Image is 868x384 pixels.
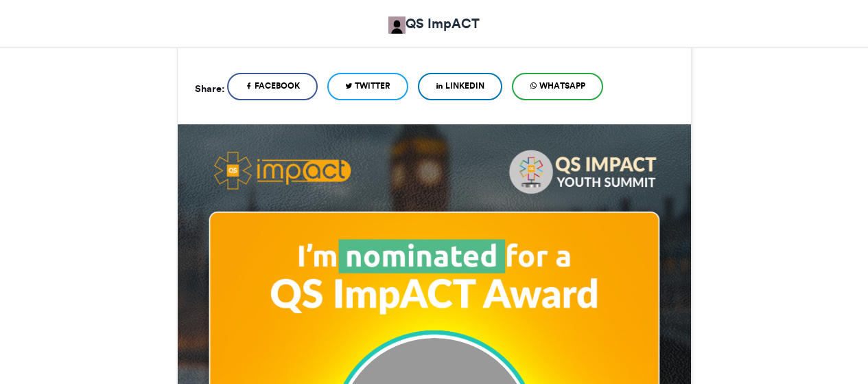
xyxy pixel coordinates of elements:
[227,73,318,100] a: Facebook
[512,73,603,100] a: WhatsApp
[418,73,502,100] a: LinkedIn
[388,14,480,34] a: QS ImpACT
[327,73,408,100] a: Twitter
[195,80,224,98] h5: Share:
[255,80,300,92] span: Facebook
[445,80,484,92] span: LinkedIn
[539,80,585,92] span: WhatsApp
[388,16,406,34] img: QS ImpACT QS ImpACT
[355,80,390,92] span: Twitter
